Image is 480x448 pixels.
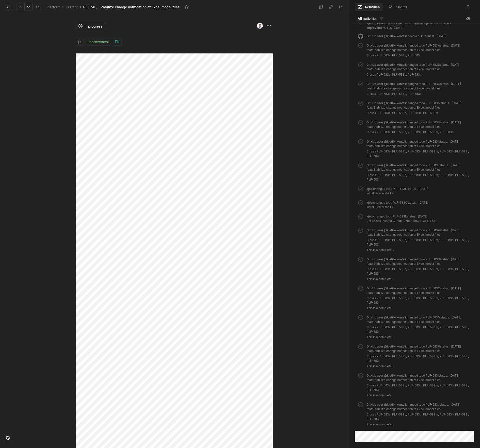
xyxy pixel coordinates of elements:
[394,26,403,30] span: [DATE]
[367,422,471,427] p: This is a complete...
[367,315,471,340] div: changed todo PLF-583M status.
[257,23,263,29] img: profilbilde_kontali.png
[418,187,428,191] span: [DATE]
[367,315,406,319] span: GitHub user @kjetilk-kontali
[46,4,61,10] a: Platform
[451,44,461,47] span: [DATE]
[367,262,471,266] p: feat: Stabilize change notification of Excel model files
[367,345,406,348] span: GitHub user @kjetilk-kontali
[451,257,461,261] span: [DATE]
[355,3,383,11] button: Activities
[367,232,471,237] p: feat: Stabilize change notification of Excel model files
[62,4,64,9] div: ›
[367,43,461,59] div: changed todo PLF-583A status.
[452,101,461,105] span: [DATE]
[367,403,406,406] span: GitHub user @kjetilk-kontali
[367,354,471,363] p: Closes PLF-583a, PLF-583b, PLF-583c, PLF-583m, PLF-583h, PLF-583i, PLF-583j
[36,4,42,10] div: 1 5
[367,120,406,124] span: GitHub user @kjetilk-kontali
[367,167,471,172] p: feat: Stabilize change notification of Excel model files
[424,21,431,25] span: kjetil
[451,120,461,124] span: [DATE]
[367,407,471,411] p: feat: Stabilize change notification of Excel model files
[437,34,446,38] span: [DATE]
[367,214,437,224] div: changed todo PLF-583L status.
[367,48,461,52] p: feat: Stabilize change notification of Excel model files
[367,82,461,97] div: changed todo PLF-583C status.
[451,63,461,66] span: [DATE]
[367,101,406,105] span: GitHub user @kjetilk-kontali
[367,120,461,135] div: changed todo PLF-583H status.
[80,4,81,9] div: ›
[452,315,461,319] span: [DATE]
[367,105,461,110] p: feat: Stabilize change notification of Excel model files
[88,38,109,45] span: Improvement
[358,16,378,21] span: All activities
[451,403,460,406] span: [DATE]
[367,34,406,38] span: GitHub user @kjetilk-kontali
[367,163,406,167] span: GitHub user @kjetilk-kontali
[367,257,471,282] div: changed todo PLF-583B status.
[367,86,461,91] p: feat: Stabilize change notification of Excel model files
[367,383,471,392] p: Closes PLF-583a, PLF-583b, PLF-583c, PLF-583m, PLF-583h, PLF-583i, PLF-583j
[451,345,461,348] span: [DATE]
[367,187,373,191] span: kjetil
[367,139,471,159] div: changed todo PLF-583I status.
[451,228,461,232] span: [DATE]
[367,67,461,71] p: feat: Stabilize change notification of Excel model files
[83,4,97,10] div: PLF-583
[367,320,471,324] p: feat: Stabilize change notification of Excel model files
[367,140,406,143] span: GitHub user @kjetilk-kontali
[367,149,471,158] p: Closes PLF-583a, PLF-583b, PLF-583c, PLF-583m, PLF-583h, PLF-583i, PLF-583j
[367,257,406,261] span: GitHub user @kjetilk-kontali
[367,335,471,339] p: This is a complete...
[416,219,437,223] code: KONTALI-FS02
[65,4,79,10] a: Current
[367,125,461,129] p: feat: Stabilize change notification of Excel model files
[451,163,460,167] span: [DATE]
[367,364,471,368] p: This is a complete...
[367,228,406,232] span: GitHub user @kjetilk-kontali
[367,200,428,210] div: changed todo PLF-583O status.
[418,215,428,218] span: [DATE]
[355,15,387,23] button: All activities
[367,248,471,252] p: This is a complete...
[367,92,461,96] p: Closes PLF-583a, PLF-583b, PLF-583c
[367,53,461,58] p: Closes PLF-583a, PLF-583b, PLF-583c
[367,111,461,115] p: Closes PLF-583a, PLF-583b, PLF-583c, PLF-583m
[367,21,471,30] div: created this work item with member and with labels .
[367,402,471,428] div: changed todo PLF-583J status.
[38,5,39,9] span: /
[99,4,180,10] div: Stabilize change notification of Excel model files
[367,144,471,148] p: feat: Stabilize change notification of Excel model files
[367,296,471,305] p: Closes PLF-583a, PLF-583b, PLF-583c, PLF-583m, PLF-583h, PLF-583i, PLF-583j
[367,215,373,218] span: kjetil
[367,101,461,116] div: changed todo PLF-583M status.
[367,34,446,39] div: added a pull request .
[367,26,391,30] span: Improvement, Fix
[367,378,471,382] p: feat: Stabilize change notification of Excel model files
[367,72,461,77] p: Closes PLF-583a, PLF-583b, PLF-583c
[367,286,406,290] span: GitHub user @kjetilk-kontali
[367,277,471,281] p: This is a complete...
[367,291,471,295] p: feat: Stabilize change notification of Excel model files
[367,306,471,310] p: This is a complete...
[367,63,461,78] div: changed todo PLF-583B status.
[367,191,428,196] p: Install Powershell 7
[367,325,471,334] p: Closes PLF-583a, PLF-583b, PLF-583c, PLF-583m, PLF-583h, PLF-583i, PLF-583j
[76,22,106,30] button: In progress
[385,3,410,11] button: Insights
[115,38,120,45] span: Fix
[367,21,373,25] span: kjetil
[450,374,459,377] span: [DATE]
[450,140,459,143] span: [DATE]
[367,219,437,223] p: Set up self-hosted Github runner on
[367,344,471,369] div: changed todo PLF-583H status.
[367,82,406,86] span: GitHub user @kjetilk-kontali
[418,201,428,204] span: [DATE]
[367,349,471,353] p: feat: Stabilize change notification of Excel model files
[367,173,471,182] p: Closes PLF-583a, PLF-583b, PLF-583c, PLF-583m, PLF-583h, PLF-583i, PLF-583j
[367,130,461,134] p: Closes PLF-583a, PLF-583b, PLF-583c, PLF-583m, PLF-583h
[367,205,428,209] p: Install Powershell 7
[367,201,373,204] span: kjetil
